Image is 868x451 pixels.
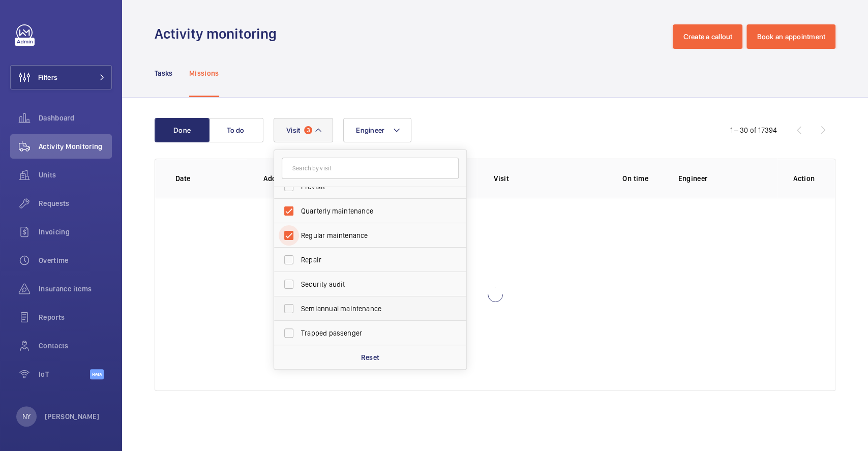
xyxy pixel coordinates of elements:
span: Dashboard [39,113,112,123]
span: Contacts [39,341,112,351]
p: NY [22,411,31,422]
span: IoT [39,369,90,379]
span: Insurance items [39,284,112,294]
p: Address [263,173,362,184]
span: Units [39,170,112,180]
span: Trapped passenger [301,328,441,338]
span: Invoicing [39,227,112,237]
span: Reports [39,312,112,322]
h1: Activity monitoring [155,24,283,43]
span: Activity Monitoring [39,141,112,152]
button: Engineer [343,118,411,142]
button: Visit3 [274,118,333,142]
button: To do [208,118,263,142]
span: Security audit [301,279,441,289]
span: Visit [286,126,300,134]
button: Book an appointment [746,24,835,49]
span: Beta [90,369,104,379]
input: Search by visit [282,158,459,179]
p: Date [175,173,247,184]
span: Engineer [356,126,384,134]
p: Missions [189,68,219,78]
span: Requests [39,198,112,208]
button: Filters [10,65,112,89]
p: Action [793,173,815,184]
p: Reset [361,352,380,363]
span: Quarterly maintenance [301,206,441,216]
span: 3 [304,126,312,134]
span: Overtime [39,255,112,265]
button: Done [155,118,209,142]
span: Filters [38,72,57,82]
span: Repair [301,255,441,265]
p: On time [609,173,662,184]
p: [PERSON_NAME] [45,411,100,422]
p: Tasks [155,68,173,78]
span: Regular maintenance [301,230,441,240]
p: Visit [494,173,592,184]
p: Engineer [678,173,776,184]
button: Create a callout [673,24,742,49]
span: Semiannual maintenance [301,304,441,314]
div: 1 – 30 of 17394 [730,125,777,135]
